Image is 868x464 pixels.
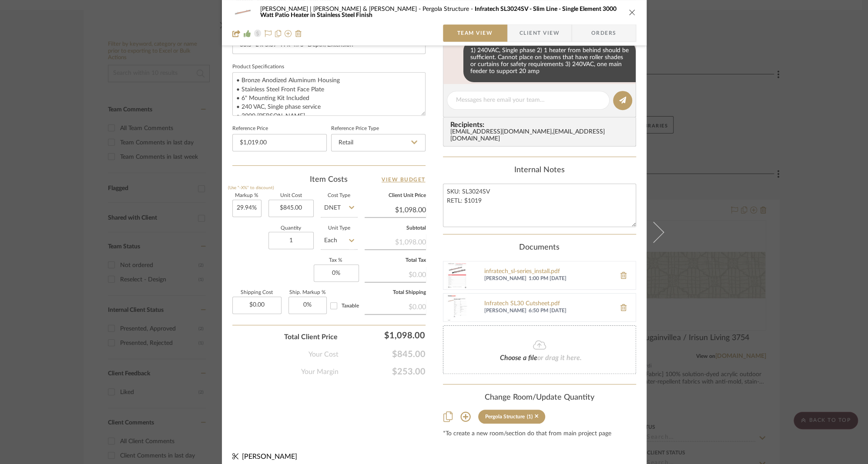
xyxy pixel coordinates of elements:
[443,431,636,437] div: *To create a new room/section do that from main project page
[342,303,359,308] span: Taxable
[484,307,526,314] span: [PERSON_NAME]
[500,354,537,361] span: Choose a file
[232,174,426,185] div: Item Costs
[321,226,358,230] label: Unit Type
[321,194,358,198] label: Cost Type
[443,294,471,321] img: Infratech SL30 Cutsheet.pdf
[338,367,426,377] span: $253.00
[422,6,475,12] span: Pergola Structure
[484,268,611,275] a: infratech_sl-series_install.pdf
[484,300,611,307] a: Infratech SL30 Cutsheet.pdf
[529,275,611,282] span: 1:00 PM [DATE]
[628,8,636,16] button: close
[232,290,282,295] label: Shipping Cost
[443,243,636,253] div: Documents
[301,367,338,377] span: Your Margin
[232,194,261,198] label: Markup %
[295,30,302,37] img: Remove from project
[382,174,426,185] a: View Budget
[338,349,426,360] span: $845.00
[537,354,582,361] span: or drag it here.
[268,194,314,198] label: Unit Cost
[260,6,422,12] span: [PERSON_NAME] | [PERSON_NAME] & [PERSON_NAME]
[443,261,471,289] img: infratech_sl-series_install.pdf
[365,266,426,282] div: $0.00
[365,298,426,314] div: $0.00
[232,127,268,131] label: Reference Price
[232,65,284,69] label: Product Specifications
[284,332,338,342] span: Total Client Price
[450,129,632,143] div: [EMAIL_ADDRESS][DOMAIN_NAME] , [EMAIL_ADDRESS][DOMAIN_NAME]
[308,349,338,360] span: Your Cost
[527,414,533,420] div: (1)
[365,194,426,198] label: Client Unit Price
[268,226,314,230] label: Quantity
[331,127,379,131] label: Reference Price Type
[342,327,429,344] div: $1,098.00
[314,258,358,263] label: Tax %
[242,453,297,460] span: [PERSON_NAME]
[260,6,617,18] span: Infratech SL3024SV - Slim Line - Single Element 3000 Watt Patio Heater in Stainless Steel Finish
[582,24,626,42] span: Orders
[450,121,632,129] span: Recipients:
[457,24,493,42] span: Team View
[232,3,253,21] img: 9432868c-6d97-4739-b8ea-dffb130d52c1_48x40.jpg
[443,166,636,175] div: Internal Notes
[485,414,525,420] div: Pergola Structure
[365,234,426,249] div: $1,098.00
[484,275,526,282] span: [PERSON_NAME]
[443,393,636,403] div: Change Room/Update Quantity
[365,258,426,263] label: Total Tax
[463,40,636,82] div: 1) 240VAC, Single phase 2) 1 heater from behind should be sufficient. Cannot place on beams that ...
[365,226,426,230] label: Subtotal
[288,290,327,295] label: Ship. Markup %
[365,290,426,295] label: Total Shipping
[519,24,560,42] span: Client View
[529,307,611,314] span: 6:50 PM [DATE]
